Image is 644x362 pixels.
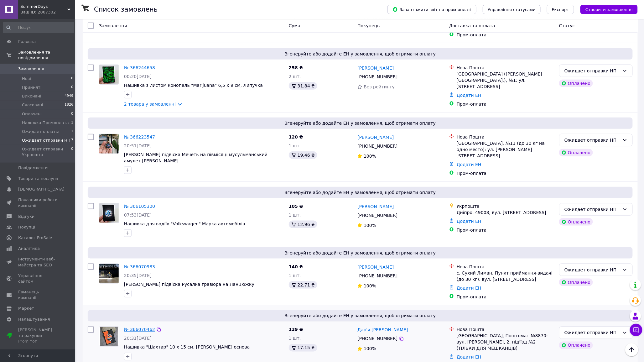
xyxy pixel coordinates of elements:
span: 100% [364,346,376,351]
span: 7 [71,138,73,143]
span: 1826 [65,102,73,108]
span: Згенеруйте або додайте ЕН у замовлення, щоб отримати оплату [90,250,630,256]
span: Згенеруйте або додайте ЕН у замовлення, щоб отримати оплату [90,120,630,126]
div: Оплачено [559,80,593,87]
span: Скасовані [22,102,43,108]
img: Фото товару [99,65,119,84]
span: [PERSON_NAME] підвіска Мечеть на півмісяці мусульманський амулет [PERSON_NAME] [124,152,267,163]
span: Управління сайтом [18,273,58,284]
span: Замовлення [18,66,44,72]
span: [PHONE_NUMBER] [357,144,397,149]
div: Нова Пошта [457,327,554,333]
a: Нашивка "Шахтар" 10 х 15 см, [PERSON_NAME] основа [124,345,250,350]
div: Нова Пошта [457,65,554,71]
span: Покупці [18,224,35,230]
div: Prom топ [18,338,58,344]
a: Нашивка для водіїв "Volkswagen" Марка автомобілів [124,221,245,226]
span: 1 шт. [289,143,301,148]
span: 1 шт. [289,336,301,341]
span: Гаманець компанії [18,289,58,301]
span: Наложка Промоплата [22,120,69,126]
a: Фото товару [99,134,119,154]
span: 20:31[DATE] [124,336,152,341]
h1: Список замовлень [94,6,158,13]
span: Експорт [552,7,569,12]
button: Наверх [625,343,638,356]
div: 22.71 ₴ [289,281,317,289]
a: [PERSON_NAME] [357,134,394,140]
div: Оплачено [559,279,593,286]
span: 00:20[DATE] [124,74,152,79]
div: Ожидает отправки НП [564,137,620,144]
span: [PHONE_NUMBER] [357,74,397,79]
span: Покупець [357,23,380,28]
div: 19.46 ₴ [289,151,317,159]
span: Повідомлення [18,165,49,171]
div: Оплачено [559,218,593,226]
div: Нова Пошта [457,264,554,270]
span: 1 шт. [289,273,301,278]
a: 2 товара у замовленні [124,102,176,107]
a: [PERSON_NAME] [357,264,394,270]
div: 12.96 ₴ [289,221,317,228]
span: 2 шт. [289,74,301,79]
button: Управління статусами [483,5,541,14]
a: Нашивка з листом конопель "Marijuana" 6,5 х 9 см, Липучка [124,83,263,88]
span: Без рейтингу [364,84,395,89]
div: Пром-оплата [457,170,554,176]
span: Товари та послуги [18,176,58,181]
div: [GEOGRAPHIC_DATA] ([PERSON_NAME][GEOGRAPHIC_DATA].), №1: ул. [STREET_ADDRESS] [457,71,554,90]
a: Фото товару [99,65,119,85]
span: Згенеруйте або додайте ЕН у замовлення, щоб отримати оплату [90,189,630,196]
div: Ожидает отправки НП [564,266,620,273]
span: 258 ₴ [289,65,303,70]
span: 0 [71,76,73,81]
a: Додати ЕН [457,355,481,360]
span: Завантажити звіт по пром-оплаті [392,7,471,12]
a: № 366070983 [124,264,155,269]
span: 0 [71,85,73,90]
img: Фото товару [99,203,119,223]
a: Дар'я [PERSON_NAME] [357,327,408,333]
div: Нова Пошта [457,134,554,140]
a: № 366244658 [124,65,155,70]
div: Ожидает отправки НП [564,206,620,213]
button: Завантажити звіт по пром-оплаті [387,5,476,14]
a: Додати ЕН [457,219,481,224]
a: Додати ЕН [457,286,481,291]
span: Управління статусами [488,7,536,12]
button: Експорт [547,5,574,14]
div: Укрпошта [457,203,554,209]
span: Налаштування [18,317,50,322]
span: Виконані [22,93,41,99]
span: 1 шт. [289,212,301,218]
img: Фото товару [99,264,119,283]
span: Нові [22,76,31,81]
div: 31.84 ₴ [289,82,317,90]
span: 100% [364,154,376,159]
span: [PHONE_NUMBER] [357,213,397,218]
img: Фото товару [100,327,118,346]
div: Оплачено [559,342,593,349]
a: [PERSON_NAME] [357,65,394,71]
span: Каталог ProSale [18,235,52,241]
span: Ожидает оплаты [22,129,59,134]
span: Замовлення [99,23,127,28]
span: Оплачені [22,111,42,117]
div: Дніпро, 49008, вул. [STREET_ADDRESS] [457,209,554,216]
span: Інструменти веб-майстра та SEO [18,256,58,268]
a: [PERSON_NAME] підвіска Русалка гравюра на Ланцюжку [124,282,254,287]
div: Пром-оплата [457,227,554,233]
span: 1 [71,120,73,126]
div: 17.15 ₴ [289,344,317,352]
button: Створити замовлення [580,5,638,14]
a: № 366223547 [124,134,155,139]
span: [PHONE_NUMBER] [357,336,397,341]
span: Згенеруйте або додайте ЕН у замовлення, щоб отримати оплату [90,313,630,319]
input: Пошук [3,22,74,33]
a: № 366105300 [124,204,155,209]
span: SummerDays [20,4,67,9]
a: № 366070462 [124,327,155,332]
